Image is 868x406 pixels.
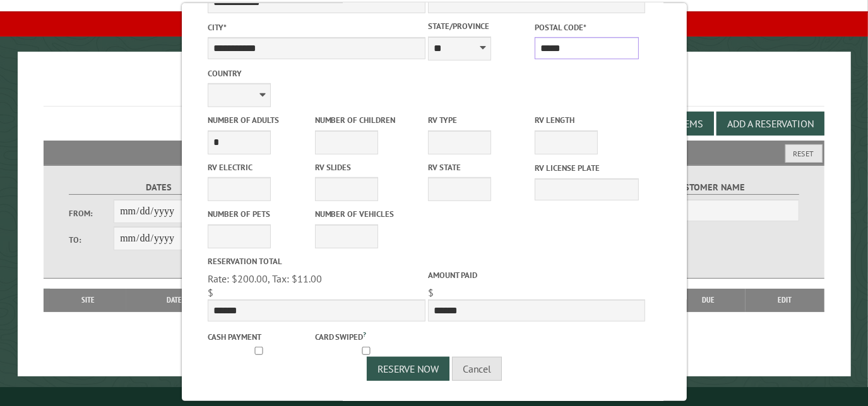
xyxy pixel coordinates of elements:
[367,357,449,381] button: Reserve Now
[208,331,312,343] label: Cash payment
[69,207,114,219] label: From:
[534,21,638,33] label: Postal Code
[208,67,425,79] label: Country
[208,286,213,299] span: $
[69,180,248,195] label: Dates
[44,72,825,107] h1: Reservations
[785,144,823,163] button: Reset
[427,20,532,32] label: State/Province
[208,272,322,285] span: Rate: $200.00, Tax: $11.00
[208,114,312,126] label: Number of Adults
[314,161,419,173] label: RV Slides
[363,330,366,339] a: ?
[208,21,425,33] label: City
[44,141,825,165] h2: Filters
[427,161,532,173] label: RV State
[716,112,824,136] button: Add a Reservation
[314,208,419,220] label: Number of Vehicles
[534,114,638,126] label: RV Length
[208,208,312,220] label: Number of Pets
[534,162,638,174] label: RV License Plate
[69,234,114,246] label: To:
[620,180,799,195] label: Customer Name
[314,329,419,343] label: Card swiped
[452,357,502,381] button: Cancel
[208,161,312,173] label: RV Electric
[672,289,746,311] th: Due
[427,114,532,126] label: RV Type
[314,114,419,126] label: Number of Children
[208,255,425,267] label: Reservation Total
[746,289,824,311] th: Edit
[126,289,227,311] th: Dates
[427,269,645,281] label: Amount paid
[427,286,433,299] span: $
[50,289,126,311] th: Site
